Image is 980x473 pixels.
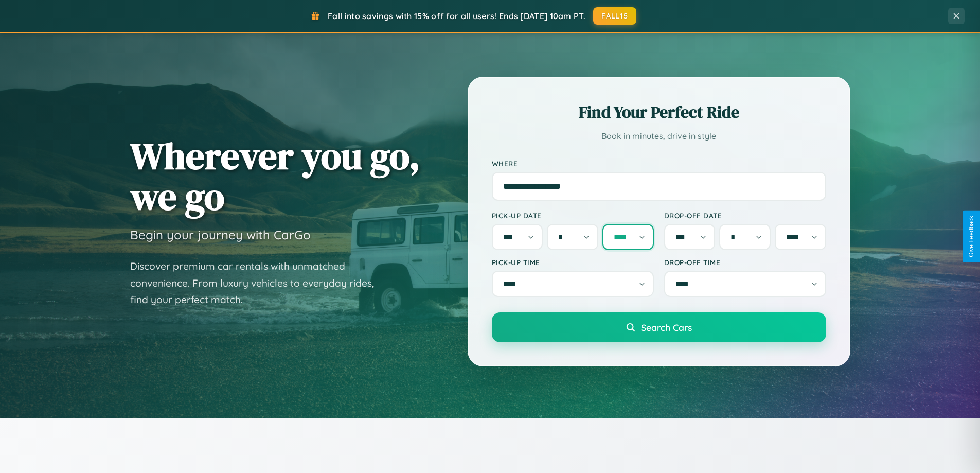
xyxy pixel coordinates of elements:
button: Search Cars [492,312,826,342]
label: Drop-off Date [664,211,826,220]
h3: Begin your journey with CarGo [130,227,311,242]
label: Drop-off Time [664,258,826,267]
button: FALL15 [593,7,636,25]
label: Pick-up Date [492,211,654,220]
span: Fall into savings with 15% off for all users! Ends [DATE] 10am PT. [328,11,585,21]
h2: Find Your Perfect Ride [492,101,826,124]
p: Discover premium car rentals with unmatched convenience. From luxury vehicles to everyday rides, ... [130,258,387,308]
label: Pick-up Time [492,258,654,267]
span: Search Cars [641,322,692,333]
label: Where [492,159,826,168]
p: Book in minutes, drive in style [492,129,826,144]
div: Give Feedback [968,216,975,257]
h1: Wherever you go, we go [130,135,420,217]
